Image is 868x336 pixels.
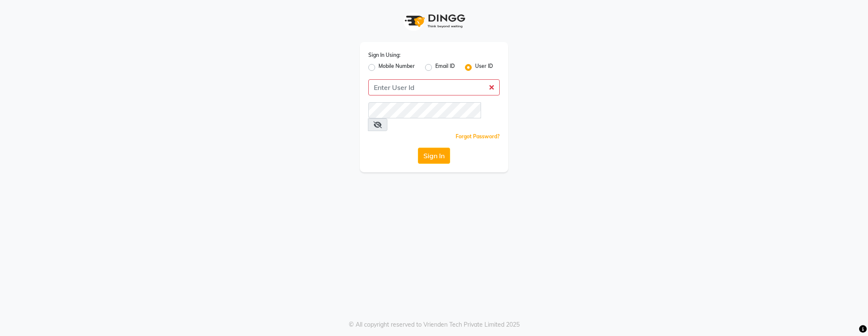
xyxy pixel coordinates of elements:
[418,148,450,164] button: Sign In
[475,62,493,73] label: User ID
[368,79,500,95] input: Username
[435,62,455,73] label: Email ID
[456,133,500,140] a: Forgot Password?
[400,8,468,34] img: logo1.svg
[368,102,481,118] input: Username
[368,51,401,59] label: Sign In Using:
[378,62,415,73] label: Mobile Number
